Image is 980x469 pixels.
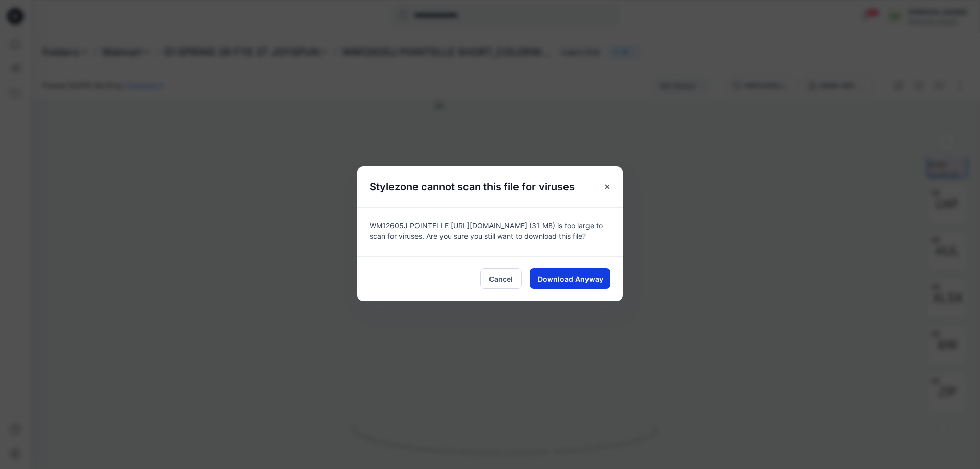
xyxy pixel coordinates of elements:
h5: Stylezone cannot scan this file for viruses [357,166,587,207]
button: Close [598,178,617,196]
button: Cancel [480,268,522,289]
span: Download Anyway [537,274,603,284]
button: Download Anyway [530,268,610,289]
span: Cancel [489,274,513,284]
div: WM12605J POINTELLE [URL][DOMAIN_NAME] (31 MB) is too large to scan for viruses. Are you sure you ... [357,207,623,256]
